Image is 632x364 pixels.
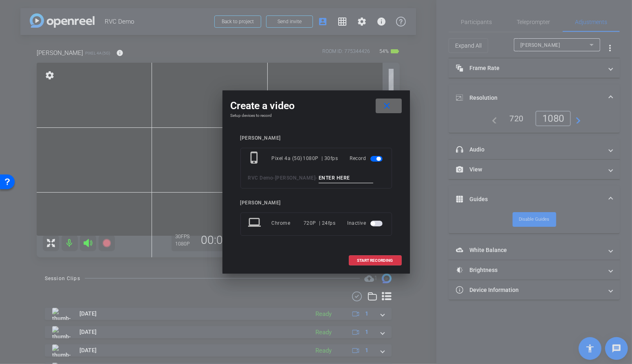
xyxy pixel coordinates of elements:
[349,255,402,265] button: START RECORDING
[319,173,373,183] input: ENTER HERE
[316,175,318,181] span: -
[231,99,402,113] div: Create a video
[382,101,392,111] mat-icon: close
[248,151,263,166] mat-icon: phone_iphone
[350,151,384,166] div: Record
[248,175,273,181] span: RVC Demo
[348,216,384,230] div: Inactive
[357,259,393,263] span: START RECORDING
[240,135,392,141] div: [PERSON_NAME]
[303,151,338,166] div: 1080P | 30fps
[275,175,316,181] span: [PERSON_NAME]
[231,113,402,118] h4: Setup devices to record
[248,216,263,230] mat-icon: laptop
[272,151,303,166] div: Pixel 4a (5G)
[304,216,336,230] div: 720P | 24fps
[273,175,275,181] span: -
[272,216,304,230] div: Chrome
[240,200,392,206] div: [PERSON_NAME]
